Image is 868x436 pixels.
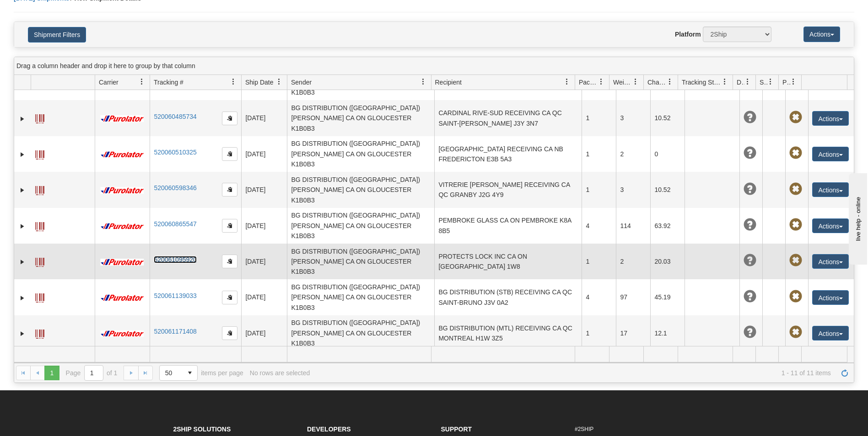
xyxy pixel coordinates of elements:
[662,74,678,90] a: Charge filter column settings
[99,223,146,230] img: 11 - Purolator
[616,279,650,315] td: 97
[616,315,650,351] td: 17
[434,172,582,207] td: VITRERIE [PERSON_NAME] RECEIVING CA QC GRANBY J2G 4Y9
[35,110,44,125] a: Label
[99,330,146,337] img: 11 - Purolator
[847,171,867,265] iframe: chat widget
[434,244,582,279] td: PROTECTS LOCK INC CA ON [GEOGRAPHIC_DATA] 1W8
[789,254,802,267] span: Pickup Not Assigned
[582,208,616,244] td: 4
[812,254,849,269] button: Actions
[582,100,616,136] td: 1
[154,149,196,156] a: 520060510325
[744,183,756,196] span: Unknown
[154,220,196,228] a: 520060865547
[650,244,685,279] td: 20.03
[307,425,351,433] strong: Developers
[559,74,575,90] a: Recipient filter column settings
[99,151,146,158] img: 11 - Purolator
[434,279,582,315] td: BG DISTRIBUTION (STB) RECEIVING CA QC SAINT-BRUNO J3V 0A2
[582,315,616,351] td: 1
[789,290,802,303] span: Pickup Not Assigned
[35,325,44,340] a: Label
[173,425,231,433] strong: 2Ship Solutions
[415,74,431,90] a: Sender filter column settings
[99,294,146,301] img: 11 - Purolator
[675,30,701,39] label: Platform
[740,74,755,90] a: Delivery Status filter column settings
[222,219,237,233] button: Copy to clipboard
[434,100,582,136] td: CARDINAL RIVE-SUD RECEIVING CA QC SAINT-[PERSON_NAME] J3Y 3N7
[226,74,241,90] a: Tracking # filter column settings
[803,27,840,42] button: Actions
[744,147,756,160] span: Unknown
[812,218,849,233] button: Actions
[737,78,744,87] span: Delivery Status
[812,290,849,305] button: Actions
[575,426,695,432] h6: #2SHIP
[271,74,287,90] a: Ship Date filter column settings
[837,366,852,380] a: Refresh
[35,218,44,233] a: Label
[582,136,616,172] td: 1
[18,186,27,195] a: Expand
[812,111,849,126] button: Actions
[717,74,733,90] a: Tracking Status filter column settings
[245,78,273,87] span: Ship Date
[222,255,237,268] button: Copy to clipboard
[99,187,146,194] img: 11 - Purolator
[435,78,462,87] span: Recipient
[28,27,86,43] button: Shipment Filters
[154,256,196,263] a: 520061095920
[744,326,756,339] span: Unknown
[287,172,434,207] td: BG DISTRIBUTION ([GEOGRAPHIC_DATA]) [PERSON_NAME] CA ON GLOUCESTER K1B0B3
[287,136,434,172] td: BG DISTRIBUTION ([GEOGRAPHIC_DATA]) [PERSON_NAME] CA ON GLOUCESTER K1B0B3
[18,114,27,123] a: Expand
[616,208,650,244] td: 114
[789,218,802,231] span: Pickup Not Assigned
[35,146,44,161] a: Label
[760,78,767,87] span: Shipment Issues
[154,292,196,299] a: 520061139033
[616,244,650,279] td: 2
[287,315,434,351] td: BG DISTRIBUTION ([GEOGRAPHIC_DATA]) [PERSON_NAME] CA ON GLOUCESTER K1B0B3
[99,78,119,87] span: Carrier
[18,293,27,303] a: Expand
[616,136,650,172] td: 2
[154,78,183,87] span: Tracking #
[18,150,27,159] a: Expand
[616,172,650,207] td: 3
[291,78,312,87] span: Sender
[789,183,802,196] span: Pickup Not Assigned
[628,74,643,90] a: Weight filter column settings
[316,369,831,377] span: 1 - 11 of 11 items
[582,279,616,315] td: 4
[222,112,237,125] button: Copy to clipboard
[613,78,632,87] span: Weight
[579,78,598,87] span: Packages
[593,74,609,90] a: Packages filter column settings
[66,365,118,381] span: Page of 1
[434,315,582,351] td: BG DISTRIBUTION (MTL) RECEIVING CA QC MONTREAL H1W 3Z5
[650,100,685,136] td: 10.52
[14,57,854,75] div: grid grouping header
[789,326,802,339] span: Pickup Not Assigned
[18,329,27,338] a: Expand
[241,172,287,207] td: [DATE]
[222,147,237,161] button: Copy to clipboard
[241,136,287,172] td: [DATE]
[682,78,722,87] span: Tracking Status
[159,365,198,381] span: Page sizes drop down
[744,111,756,124] span: Unknown
[241,100,287,136] td: [DATE]
[812,147,849,161] button: Actions
[35,254,44,268] a: Label
[782,78,790,87] span: Pickup Status
[812,326,849,340] button: Actions
[134,74,150,90] a: Carrier filter column settings
[154,113,196,120] a: 520060485734
[222,291,237,304] button: Copy to clipboard
[241,208,287,244] td: [DATE]
[650,136,685,172] td: 0
[85,366,103,380] input: Page 1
